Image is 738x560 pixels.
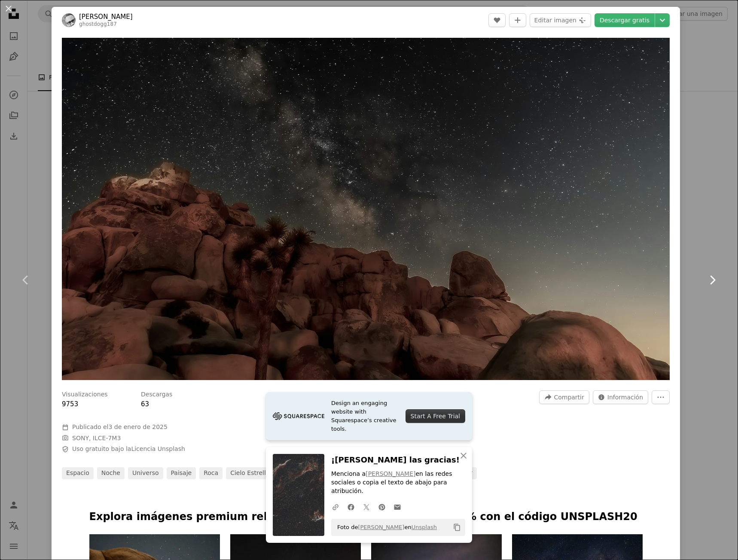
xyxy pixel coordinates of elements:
h3: ¡[PERSON_NAME] las gracias! [331,454,465,466]
a: ghostdogg187 [79,21,117,27]
button: Añade a la colección [509,13,526,27]
a: [PERSON_NAME] [366,470,415,477]
a: [PERSON_NAME] [358,524,404,530]
a: Comparte en Facebook [343,498,359,515]
h3: Descargas [141,390,172,399]
button: Copiar al portapapeles [450,520,464,535]
a: roca [199,467,223,479]
span: Información [607,391,643,404]
button: Ampliar en esta imagen [62,38,670,380]
a: universo [128,467,163,479]
span: 9753 [62,400,78,408]
a: paisaje [167,467,196,479]
div: Start A Free Trial [406,409,465,423]
a: Comparte por correo electrónico [390,498,405,515]
h3: Visualizaciones [62,390,108,399]
a: Licencia Unsplash [131,445,185,452]
time: 3 de enero de 2025, 19:15:02 GMT-4 [108,423,167,430]
button: Editar imagen [530,13,591,27]
span: Foto de en [333,520,437,534]
span: Compartir [554,391,584,404]
span: Uso gratuito bajo la [72,445,185,453]
p: Explora imágenes premium relacionadas en iStock | Ahorra un 20 % con el código UNSPLASH20 [89,510,643,524]
span: Publicado el [72,423,168,430]
button: Compartir esta imagen [539,390,589,404]
img: file-1705255347840-230a6ab5bca9image [273,410,324,423]
p: Menciona a en las redes sociales o copia el texto de abajo para atribución. [331,470,465,496]
button: Elegir el tamaño de descarga [655,13,670,27]
button: Estadísticas sobre esta imagen [593,390,648,404]
a: Comparte en Twitter [359,498,374,515]
a: [PERSON_NAME] [79,12,133,21]
a: Design an engaging website with Squarespace’s creative tools.Start A Free Trial [266,392,472,440]
a: espacio [62,467,94,479]
img: Ve al perfil de wallace Henry [62,13,76,27]
span: 63 [141,400,149,408]
a: cielo estrellado [226,467,281,479]
img: Un cielo nocturno lleno de estrellas y una montaña [62,38,670,380]
a: Siguiente [686,239,738,321]
a: Unsplash [412,524,437,530]
button: Me gusta [488,13,506,27]
a: Noche [97,467,125,479]
span: Design an engaging website with Squarespace’s creative tools. [331,399,399,433]
button: SONY, ILCE-7M3 [72,434,121,443]
button: Más acciones [652,390,670,404]
a: Descargar gratis [595,13,655,27]
a: Comparte en Pinterest [374,498,390,515]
